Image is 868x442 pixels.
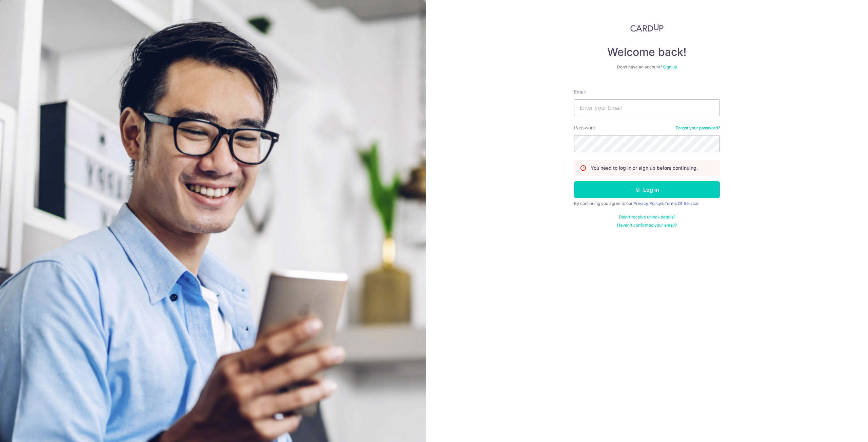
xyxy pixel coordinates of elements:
[617,223,677,228] a: Haven't confirmed your email?
[574,45,720,59] h4: Welcome back!
[663,64,677,69] a: Sign up
[574,99,720,116] input: Enter your Email
[574,64,720,70] div: Don’t have an account?
[630,24,664,32] img: CardUp Logo
[619,214,675,220] a: Didn't receive unlock details?
[676,125,720,131] a: Forgot your password?
[574,201,720,206] div: By continuing you agree to our &
[665,201,698,206] a: Terms Of Service
[574,88,586,95] label: Email
[591,165,698,171] p: You need to log in or sign up before continuing.
[633,201,661,206] a: Privacy Policy
[574,124,596,131] label: Password
[574,181,720,198] button: Log in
